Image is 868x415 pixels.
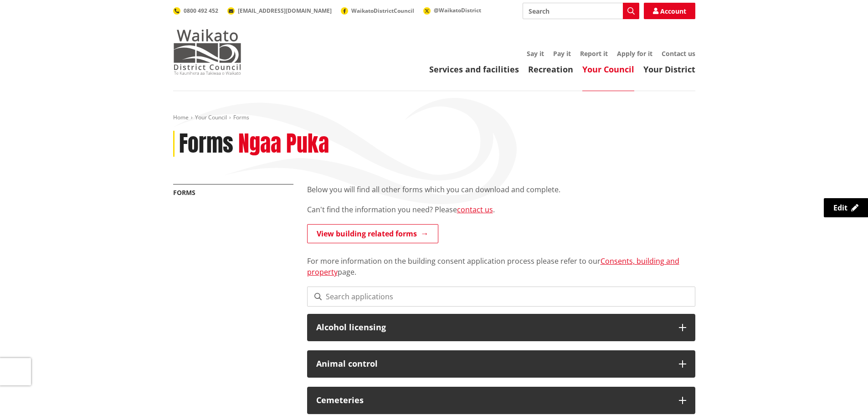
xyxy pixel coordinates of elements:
[457,205,493,215] a: contact us
[316,323,670,332] h3: Alcohol licensing
[233,113,249,121] span: Forms
[580,49,608,58] a: Report it
[662,49,695,58] a: Contact us
[195,113,227,121] a: Your Council
[238,131,329,157] h2: Ngaa Puka
[826,377,859,410] iframe: Messenger Launcher
[238,7,332,15] span: [EMAIL_ADDRESS][DOMAIN_NAME]
[307,256,679,277] a: Consents, building and property
[423,6,481,14] a: @WaikatoDistrict
[833,203,847,213] span: Edit
[528,64,573,75] a: Recreation
[173,113,189,121] a: Home
[173,188,195,197] a: Forms
[316,396,670,405] h3: Cemeteries
[307,287,695,307] input: Search applications
[307,184,695,195] p: Below you will find all other forms which you can download and complete.
[307,224,438,243] a: View building related forms
[307,204,695,215] p: Can't find the information you need? Please .
[173,114,695,122] nav: breadcrumb
[582,64,634,75] a: Your Council
[173,7,218,15] a: 0800 492 452
[429,64,519,75] a: Services and facilities
[173,29,241,75] img: Waikato District Council - Te Kaunihera aa Takiwaa o Waikato
[824,198,868,217] a: Edit
[434,6,481,14] span: @WaikatoDistrict
[527,49,544,58] a: Say it
[351,7,414,15] span: WaikatoDistrictCouncil
[227,7,332,15] a: [EMAIL_ADDRESS][DOMAIN_NAME]
[553,49,571,58] a: Pay it
[523,3,639,19] input: Search input
[316,359,670,369] h3: Animal control
[644,3,695,19] a: Account
[617,49,652,58] a: Apply for it
[341,7,414,15] a: WaikatoDistrictCouncil
[643,64,695,75] a: Your District
[307,245,695,277] p: For more information on the building consent application process please refer to our page.
[184,7,218,15] span: 0800 492 452
[179,131,233,157] h1: Forms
